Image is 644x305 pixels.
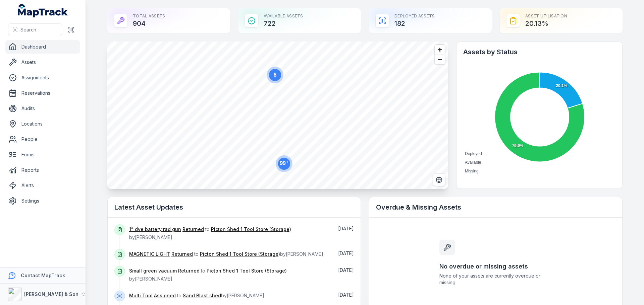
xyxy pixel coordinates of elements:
[463,47,615,57] h2: Assets by Status
[21,273,65,278] strong: Contact MapTrack
[338,292,354,298] span: [DATE]
[107,42,448,189] canvas: Map
[338,267,354,273] span: [DATE]
[465,160,481,165] span: Available
[439,262,552,271] h3: No overdue or missing assets
[8,23,62,36] button: Search
[435,45,445,55] button: Zoom in
[171,251,193,257] a: Returned
[5,179,80,192] a: Alerts
[207,268,287,274] a: Picton Shed 1 Tool Store (Storage)
[338,267,354,273] time: 12/08/2025, 6:10:48 am
[114,203,354,212] h2: Latest Asset Updates
[5,40,80,54] a: Dashboard
[5,133,80,146] a: People
[338,250,354,256] span: [DATE]
[439,273,552,286] span: None of your assets are currently overdue or missing.
[338,226,354,231] span: [DATE]
[20,26,36,33] span: Search
[154,292,176,299] a: Assigned
[433,173,445,186] button: Switch to Satellite View
[129,226,291,240] span: to by [PERSON_NAME]
[178,268,200,274] a: Returned
[129,292,153,299] a: Multi Tool
[5,102,80,115] a: Audits
[5,117,80,131] a: Locations
[211,226,291,233] a: Picton Shed 1 Tool Store (Storage)
[182,226,204,233] a: Returned
[129,268,287,282] span: to by [PERSON_NAME]
[129,268,177,274] a: Small green vacuum
[129,251,323,257] span: to by [PERSON_NAME]
[5,194,80,208] a: Settings
[183,292,221,299] a: Sand Blast shed
[465,169,479,173] span: Missing
[465,151,482,156] span: Deployed
[286,160,288,164] tspan: +
[5,86,80,100] a: Reservations
[435,55,445,64] button: Zoom out
[129,226,181,233] a: 1” dve battery rad gun
[280,160,288,166] text: 99
[5,163,80,177] a: Reports
[274,72,277,78] text: 6
[129,251,170,257] a: MAGNETIC LIGHT
[338,226,354,231] time: 12/08/2025, 6:12:07 am
[5,56,80,69] a: Assets
[200,251,280,257] a: Picton Shed 1 Tool Store (Storage)
[376,203,615,212] h2: Overdue & Missing Assets
[5,148,80,161] a: Forms
[5,71,80,84] a: Assignments
[18,4,68,17] a: MapTrack
[129,293,264,298] span: to by [PERSON_NAME]
[338,292,354,298] time: 11/08/2025, 4:16:57 pm
[24,291,78,297] strong: [PERSON_NAME] & Son
[338,250,354,256] time: 12/08/2025, 6:11:24 am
